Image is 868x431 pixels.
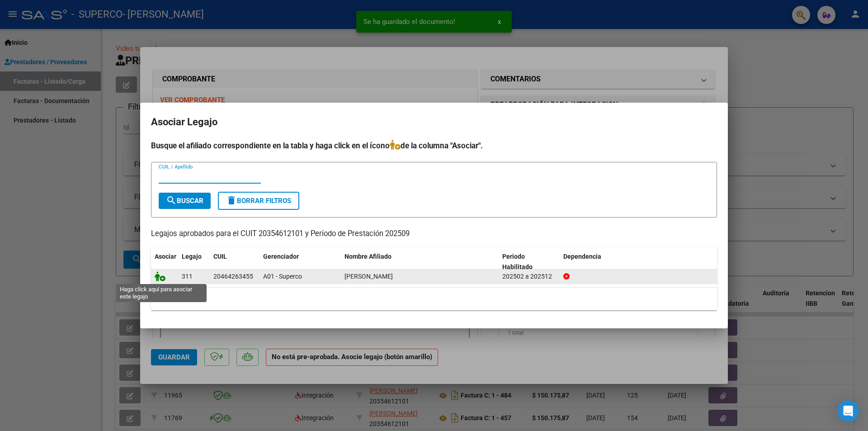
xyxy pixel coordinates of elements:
[563,253,601,260] span: Dependencia
[151,228,717,240] p: Legajos aprobados para el CUIT 20354612101 y Período de Prestación 202509
[182,273,193,280] span: 311
[155,253,176,260] span: Asociar
[213,253,227,260] span: CUIL
[166,197,203,205] span: Buscar
[502,253,533,270] span: Periodo Habilitado
[344,253,392,260] span: Nombre Afiliado
[560,247,717,277] datatable-header-cell: Dependencia
[178,247,210,277] datatable-header-cell: Legajo
[263,253,299,260] span: Gerenciador
[341,247,499,277] datatable-header-cell: Nombre Afiliado
[151,140,717,152] h4: Busque el afiliado correspondiente en la tabla y haga click en el ícono de la columna "Asociar".
[166,195,177,206] mat-icon: search
[151,288,717,310] div: 1 registros
[151,114,717,131] h2: Asociar Legajo
[344,273,393,280] span: VELARDEZ FACUNDO GABRIEL
[210,247,259,277] datatable-header-cell: CUIL
[213,271,253,282] div: 20464263455
[218,192,299,210] button: Borrar Filtros
[263,273,302,280] span: A01 - Superco
[499,247,560,277] datatable-header-cell: Periodo Habilitado
[226,197,291,205] span: Borrar Filtros
[151,247,178,277] datatable-header-cell: Asociar
[502,271,556,282] div: 202502 a 202512
[259,247,341,277] datatable-header-cell: Gerenciador
[837,400,859,422] div: Open Intercom Messenger
[226,195,237,206] mat-icon: delete
[182,253,202,260] span: Legajo
[159,193,211,209] button: Buscar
